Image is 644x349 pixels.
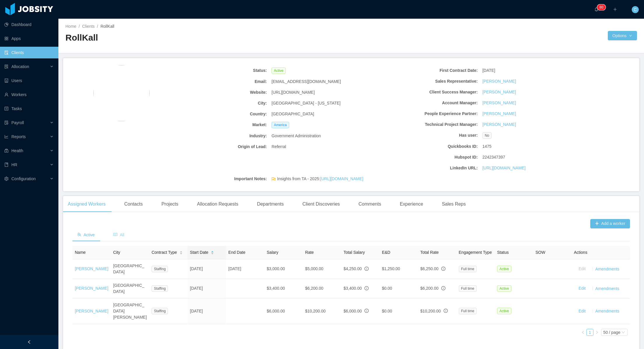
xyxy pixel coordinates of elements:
b: Technical Project Manager: [377,121,478,128]
span: info-circle [441,286,445,290]
span: Government Administration [272,133,321,139]
span: / [79,24,80,29]
p: 0 [601,4,603,10]
td: [GEOGRAPHIC_DATA][PERSON_NAME] [111,298,149,324]
span: [EMAIL_ADDRESS][DOMAIN_NAME] [272,79,341,85]
span: Total Rate [420,250,439,255]
span: Full time [459,285,477,292]
button: Edit [574,284,590,293]
a: icon: robotUsers [4,75,54,86]
span: Active [497,308,511,314]
a: icon: userWorkers [4,89,54,100]
b: Email: [166,79,267,85]
span: Name [75,250,86,255]
div: Sort [211,250,214,254]
span: $6,200.00 [420,286,438,291]
div: Experience [395,196,428,212]
div: Projects [157,196,183,212]
span: info-circle [364,286,369,290]
div: Contacts [120,196,147,212]
i: icon: caret-up [211,250,214,252]
span: [URL][DOMAIN_NAME] [272,89,315,96]
span: Total Salary [343,250,365,255]
span: HR [11,162,17,167]
div: 50 / page [603,329,620,336]
b: Industry: [166,133,267,139]
span: Start Date [190,249,208,256]
span: $0.00 [382,286,392,291]
div: [DATE] [480,65,586,76]
i: icon: plus [613,7,617,11]
td: $3,400.00 [264,279,303,298]
a: [URL][DOMAIN_NAME] [482,165,526,171]
li: Previous Page [579,329,586,336]
span: $10,200.00 [420,309,441,313]
a: [PERSON_NAME] [482,78,516,84]
b: LinkedIn URL: [377,165,478,171]
span: Salary [267,250,278,255]
img: ad7cb2c0-62bb-11e8-8a45-115fb8bb0a4f_5b0c707c5dbcf-400w.jpeg [93,65,150,121]
a: [PERSON_NAME] [482,111,516,117]
td: $3,000.00 [264,259,303,279]
i: icon: line-chart [4,135,8,139]
b: Market: [166,122,267,128]
span: [GEOGRAPHIC_DATA] - [US_STATE] [272,100,341,106]
span: $6,000.00 [343,309,362,313]
a: icon: auditClients [4,47,54,58]
span: $3,400.00 [343,286,362,291]
span: No [482,132,492,139]
a: Amendments [595,309,619,313]
td: [GEOGRAPHIC_DATA] [111,259,149,279]
a: icon: appstoreApps [4,33,54,44]
b: Website: [166,89,267,96]
span: info-circle [441,267,445,271]
a: Clients [82,24,95,29]
td: [GEOGRAPHIC_DATA] [111,279,149,298]
td: [DATE] [188,298,226,324]
i: icon: book [4,163,8,167]
i: icon: bell [594,7,598,11]
span: Referral [272,144,286,150]
span: Active [497,266,511,272]
span: / [97,24,98,29]
span: Full time [459,308,477,314]
a: Edit [579,309,586,313]
span: info-circle [364,267,369,271]
div: Comments [354,196,386,212]
span: Active [272,67,286,74]
td: [DATE] [226,259,264,279]
b: Important Notes: [166,176,267,182]
a: [PERSON_NAME] [75,266,108,271]
td: $5,000.00 [303,259,341,279]
i: icon: caret-up [179,250,183,252]
td: $6,000.00 [264,298,303,324]
i: icon: down [622,331,625,335]
span: Health [11,148,23,153]
td: [DATE] [188,279,226,298]
a: Amendments [595,266,619,271]
span: City [113,250,120,255]
span: Allocation [11,64,29,69]
div: Allocation Requests [192,196,243,212]
a: [PERSON_NAME] [482,100,516,106]
a: Home [65,24,76,29]
p: 8 [599,4,601,10]
b: Country: [166,111,267,117]
sup: 80 [597,4,605,10]
span: Staffing [152,266,168,272]
button: Edit [574,264,590,274]
span: C [634,6,637,13]
span: [GEOGRAPHIC_DATA] [272,111,314,117]
b: First Contract Date: [377,67,478,74]
span: $0.00 [382,309,392,313]
span: $4,250.00 [343,266,362,271]
b: Origin of Lead: [166,144,267,150]
span: Full time [459,266,477,272]
span: Actions [574,250,587,255]
b: Quickbooks ID: [377,143,478,150]
b: People Experience Partner: [377,111,478,117]
a: Amendments [595,286,619,291]
a: [PERSON_NAME] [75,286,108,291]
i: icon: caret-down [211,252,214,254]
span: Reports [11,134,26,139]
